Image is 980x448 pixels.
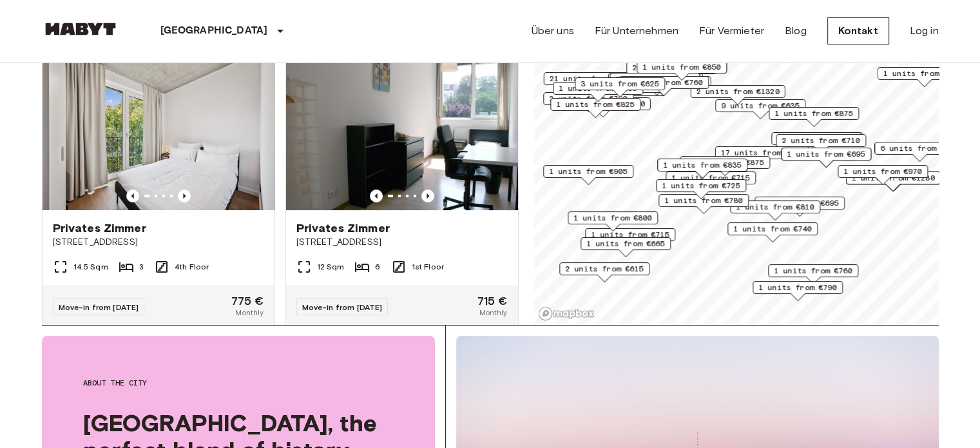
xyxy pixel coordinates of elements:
[690,85,785,105] div: Map marker
[178,190,191,202] button: Previous image
[838,165,928,185] div: Map marker
[375,261,380,273] span: 6
[575,77,665,97] div: Map marker
[753,281,843,301] div: Map marker
[664,195,743,206] span: 1 units from €780
[585,228,675,248] div: Map marker
[851,172,934,184] span: 1 units from €1280
[231,295,264,307] span: 775 €
[782,135,860,146] span: 2 units from €710
[42,23,119,35] img: Habyt
[302,302,383,312] span: Move-in from [DATE]
[586,238,665,249] span: 1 units from €665
[666,171,756,191] div: Map marker
[608,73,702,93] div: Map marker
[843,166,922,177] span: 1 units from €970
[626,61,716,81] div: Map marker
[285,55,519,329] a: Marketing picture of unit DE-01-041-02MPrevious imagePrevious imagePrivates Zimmer[STREET_ADDRESS...
[662,180,740,191] span: 1 units from €725
[730,200,820,220] div: Map marker
[696,86,779,97] span: 2 units from €1320
[175,261,209,273] span: 4th Floor
[160,23,268,39] p: [GEOGRAPHIC_DATA]
[774,265,852,277] span: 1 units from €760
[776,134,866,154] div: Map marker
[573,212,652,224] span: 1 units from €800
[286,55,518,210] img: Marketing picture of unit DE-01-041-02M
[754,197,845,217] div: Map marker
[883,68,966,79] span: 1 units from €1100
[139,261,144,273] span: 3
[781,148,871,168] div: Map marker
[771,132,861,152] div: Map marker
[59,302,139,312] span: Move-in from [DATE]
[720,147,803,159] span: 17 units from €720
[549,93,628,104] span: 2 units from €790
[296,220,390,236] span: Privates Zimmer
[686,157,764,168] span: 1 units from €875
[736,201,814,213] span: 1 units from €810
[550,98,640,118] div: Map marker
[658,194,749,214] div: Map marker
[53,220,146,236] span: Privates Zimmer
[370,190,383,202] button: Previous image
[555,97,650,117] div: Map marker
[910,23,939,39] a: Log in
[715,99,805,119] div: Map marker
[126,190,139,202] button: Previous image
[637,61,727,81] div: Map marker
[657,159,747,179] div: Map marker
[699,23,764,39] a: Für Vermieter
[296,236,508,249] span: [STREET_ADDRESS]
[768,264,858,284] div: Map marker
[610,73,700,93] div: Map marker
[559,83,637,94] span: 1 units from €895
[721,100,800,112] span: 9 units from €635
[773,132,863,152] div: Map marker
[656,179,746,199] div: Map marker
[774,108,853,119] span: 1 units from €875
[532,23,574,39] a: Über uns
[543,72,638,92] div: Map marker
[680,156,770,176] div: Map marker
[827,17,889,44] a: Kontakt
[549,73,632,84] span: 21 units from €655
[235,307,264,318] span: Monthly
[595,23,678,39] a: Für Unternehmen
[42,55,275,329] a: Marketing picture of unit DE-01-259-018-03QPrevious imagePrevious imagePrivates Zimmer[STREET_ADD...
[43,55,274,210] img: Marketing picture of unit DE-01-259-018-03Q
[556,99,635,110] span: 1 units from €825
[421,190,434,202] button: Previous image
[53,236,264,249] span: [STREET_ADDRESS]
[642,61,721,73] span: 1 units from €850
[479,307,507,318] span: Monthly
[785,23,807,39] a: Blog
[477,295,508,307] span: 715 €
[568,211,658,231] div: Map marker
[787,148,865,160] span: 1 units from €695
[565,263,644,275] span: 2 units from €615
[777,133,856,144] span: 1 units from €710
[581,78,659,90] span: 3 units from €625
[880,142,959,154] span: 6 units from €645
[553,82,643,102] div: Map marker
[317,261,345,273] span: 12 Sqm
[543,165,633,185] div: Map marker
[760,197,839,209] span: 2 units from €695
[624,77,703,88] span: 2 units from €760
[549,166,628,177] span: 1 units from €905
[559,262,649,282] div: Map marker
[758,282,837,293] span: 1 units from €790
[663,159,742,171] span: 1 units from €835
[543,92,633,112] div: Map marker
[83,377,394,389] span: About the city
[671,172,750,184] span: 1 units from €715
[591,229,669,240] span: 1 units from €715
[632,62,711,73] span: 2 units from €655
[538,306,595,321] a: Mapbox logo
[727,222,818,242] div: Map marker
[715,146,809,166] div: Map marker
[581,237,671,257] div: Map marker
[615,73,694,85] span: 3 units from €655
[769,107,859,127] div: Map marker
